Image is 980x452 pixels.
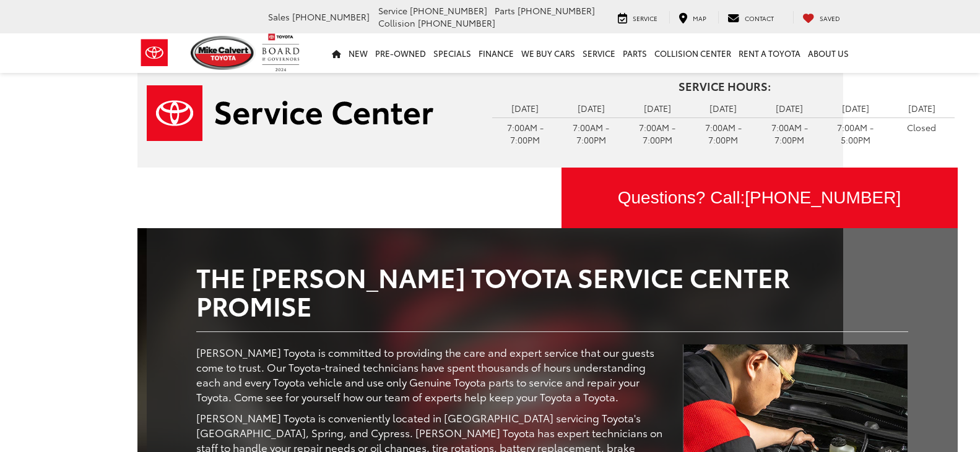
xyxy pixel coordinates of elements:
[492,99,558,117] td: [DATE]
[268,11,290,23] span: Sales
[633,14,657,23] span: Service
[292,11,370,23] span: [PHONE_NUMBER]
[624,99,690,117] td: [DATE]
[745,14,774,23] span: Contact
[624,117,690,149] td: 7:00AM - 7:00PM
[619,33,651,73] a: Parts
[690,99,757,117] td: [DATE]
[820,14,840,23] span: Saved
[609,11,667,23] a: Service
[745,188,901,207] span: [PHONE_NUMBER]
[196,262,908,319] h2: The [PERSON_NAME] Toyota Service Center Promise
[562,168,958,228] a: Questions? Call:[PHONE_NUMBER]
[475,33,518,73] a: Finance
[196,344,665,404] p: [PERSON_NAME] Toyota is committed to providing the care and expert service that our guests come t...
[562,168,958,228] div: Questions? Call:
[378,4,407,17] span: Service
[558,99,625,117] td: [DATE]
[328,33,345,73] a: Home
[378,17,415,29] span: Collision
[735,33,804,73] a: Rent a Toyota
[492,117,558,149] td: 7:00AM - 7:00PM
[147,85,433,141] img: Service Center | Mike Calvert Toyota in Houston TX
[371,33,430,73] a: Pre-Owned
[345,33,371,73] a: New
[430,33,475,73] a: Specials
[690,117,757,149] td: 7:00AM - 7:00PM
[718,11,783,23] a: Contact
[131,33,178,73] img: Toyota
[495,4,515,17] span: Parts
[518,4,595,17] span: [PHONE_NUMBER]
[793,11,849,23] a: My Saved Vehicles
[804,33,852,73] a: About Us
[410,4,487,17] span: [PHONE_NUMBER]
[418,17,495,29] span: [PHONE_NUMBER]
[888,99,955,117] td: [DATE]
[191,36,256,70] img: Mike Calvert Toyota
[492,80,958,93] h4: Service Hours:
[757,117,823,149] td: 7:00AM - 7:00PM
[558,117,625,149] td: 7:00AM - 7:00PM
[579,33,619,73] a: Service
[757,99,823,117] td: [DATE]
[651,33,735,73] a: Collision Center
[693,14,706,23] span: Map
[823,117,889,149] td: 7:00AM - 5:00PM
[518,33,579,73] a: WE BUY CARS
[888,117,955,137] td: Closed
[669,11,716,23] a: Map
[823,99,889,117] td: [DATE]
[147,85,474,141] a: Service Center | Mike Calvert Toyota in Houston TX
